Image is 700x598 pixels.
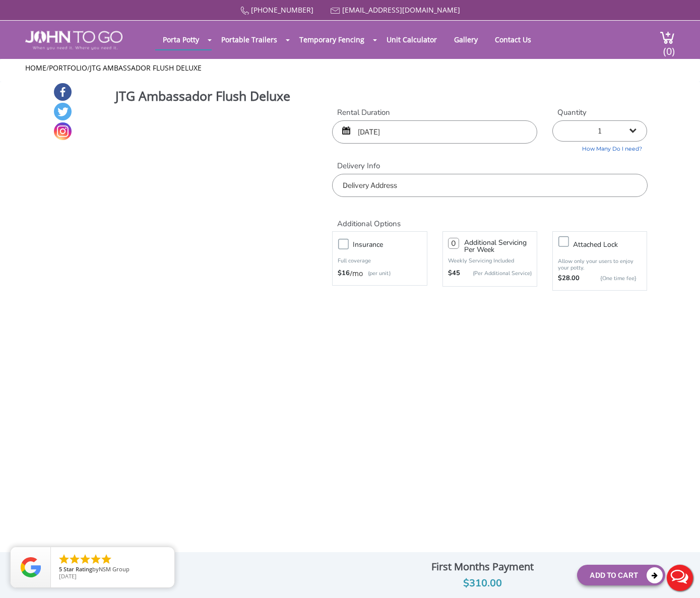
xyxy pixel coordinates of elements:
span: Star Rating [63,565,92,573]
a: Temporary Fencing [292,30,372,49]
input: Delivery Address [332,174,647,197]
li:  [100,553,112,565]
li:  [58,553,70,565]
h1: JTG Ambassador Flush Deluxe [115,87,297,107]
strong: $16 [338,269,350,279]
input: Start date | End date [332,120,537,144]
a: Facebook [54,83,72,101]
h3: Additional Servicing Per Week [464,239,532,253]
p: Full coverage [338,256,421,266]
label: Quantity [552,107,647,118]
h3: Attached lock [573,238,652,251]
div: First Months Payment [396,558,569,575]
p: {One time fee} [585,274,637,284]
p: Allow only your users to enjoy your potty. [558,258,642,271]
input: 0 [448,238,459,249]
a: Twitter [54,103,72,120]
a: [PHONE_NUMBER] [251,5,313,15]
div: /mo [338,269,421,279]
strong: $28.00 [558,274,580,284]
li:  [79,553,91,565]
a: JTG Ambassador Flush Deluxe [90,63,202,73]
span: by [59,566,166,573]
p: (per unit) [363,269,391,279]
a: Home [25,63,46,73]
a: Gallery [447,30,485,49]
a: Porta Potty [155,30,207,49]
img: Mail [331,8,340,14]
button: Live Chat [660,558,700,598]
p: (Per Additional Service) [460,270,532,277]
div: $310.00 [396,575,569,591]
img: Call [240,7,249,15]
img: cart a [660,31,675,44]
li:  [69,553,81,565]
span: 5 [59,565,62,573]
img: JOHN to go [25,31,122,50]
a: Portable Trailers [214,30,285,49]
label: Delivery Info [332,161,647,171]
span: NSM Group [99,565,130,573]
h3: Insurance [353,238,431,251]
h2: Additional Options [332,207,647,229]
a: Portfolio [49,63,87,73]
span: [DATE] [59,572,77,580]
span: (0) [663,36,675,58]
p: Weekly Servicing Included [448,257,532,264]
img: Review Rating [21,557,41,577]
li:  [90,553,102,565]
a: How Many Do I need? [552,142,647,153]
strong: $45 [448,269,460,279]
a: Unit Calculator [379,30,444,49]
a: [EMAIL_ADDRESS][DOMAIN_NAME] [342,5,460,15]
ul: / / [25,63,675,73]
a: Instagram [54,122,72,140]
label: Rental Duration [332,107,537,118]
button: Add To Cart [577,565,665,585]
a: Contact Us [487,30,539,49]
